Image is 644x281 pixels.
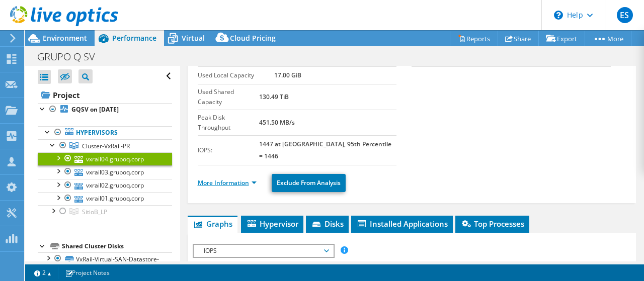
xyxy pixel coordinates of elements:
label: IOPS: [198,145,260,155]
h1: GRUPO Q SV [33,51,111,62]
a: Project [38,87,172,103]
a: GQSV on [DATE] [38,103,172,116]
b: 130.49 TiB [259,92,289,101]
a: vxrail01.grupoq.corp [38,192,172,205]
span: Environment [43,33,87,43]
span: Top Processes [460,219,524,229]
span: Cluster-VxRail-PR [82,142,130,150]
a: Export [538,31,585,46]
a: Hypervisors [38,126,172,139]
b: 451.50 MB/s [259,118,295,127]
label: Used Shared Capacity [198,87,260,107]
label: Peak Disk Throughput [198,113,260,133]
span: Cloud Pricing [230,33,276,43]
a: VxRail-Virtual-SAN-Datastore-1570c007-34ed-465a-9e [38,252,172,274]
span: SitioB_LP [82,208,107,216]
svg: \n [554,11,563,20]
a: More [585,31,631,46]
label: Used Local Capacity [198,70,274,80]
b: 1447 at [GEOGRAPHIC_DATA], 95th Percentile = 1446 [259,140,391,160]
a: vxrail04.grupoq.corp [38,152,172,165]
b: GQSV on [DATE] [71,105,119,114]
span: IOPS [199,245,328,257]
b: 17.00 GiB [274,71,301,79]
a: Share [498,31,539,46]
span: Virtual [182,33,205,43]
a: Exclude From Analysis [272,174,346,192]
a: Reports [450,31,498,46]
a: 2 [27,266,58,279]
a: SitioB_LP [38,205,172,218]
span: Performance [112,33,156,43]
span: Disks [311,219,344,229]
a: Cluster-VxRail-PR [38,139,172,152]
span: Hypervisor [246,219,298,229]
span: Installed Applications [356,219,448,229]
a: More Information [198,178,257,187]
div: Shared Cluster Disks [62,240,172,252]
a: vxrail02.grupoq.corp [38,179,172,192]
a: Project Notes [58,266,117,279]
span: Graphs [193,219,232,229]
span: ES [617,7,633,23]
a: vxrail03.grupoq.corp [38,165,172,178]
